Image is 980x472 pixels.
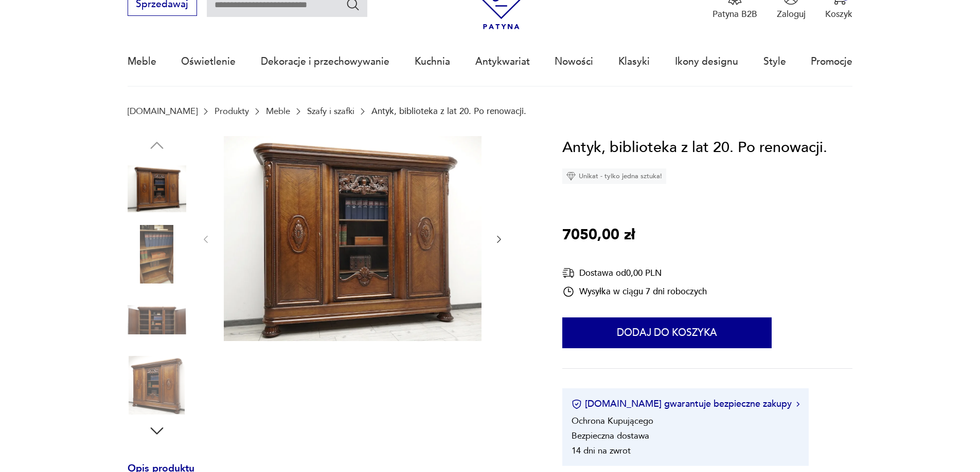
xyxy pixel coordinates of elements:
a: Antykwariat [475,38,530,85]
a: Sprzedawaj [128,1,197,9]
li: Ochrona Kupującego [572,415,653,427]
img: Ikona dostawy [562,267,575,279]
li: Bezpieczna dostawa [572,430,649,442]
a: Klasyki [618,38,650,85]
button: [DOMAIN_NAME] gwarantuje bezpieczne zakupy [572,398,799,410]
a: Oświetlenie [181,38,236,85]
a: Nowości [555,38,593,85]
li: 14 dni na zwrot [572,445,631,457]
a: Meble [266,106,290,116]
p: Zaloguj [777,8,806,20]
div: Dostawa od 0,00 PLN [562,267,707,279]
h1: Antyk, biblioteka z lat 20. Po renowacji. [562,136,827,160]
a: Promocje [811,38,852,85]
a: Produkty [215,106,249,116]
p: Koszyk [825,8,852,20]
img: Zdjęcie produktu Antyk, biblioteka z lat 20. Po renowacji. [224,136,482,341]
img: Zdjęcie produktu Antyk, biblioteka z lat 20. Po renowacji. [128,291,186,349]
p: 7050,00 zł [562,223,635,247]
p: Patyna B2B [712,8,757,20]
a: Szafy i szafki [307,106,354,116]
a: Dekoracje i przechowywanie [261,38,389,85]
img: Zdjęcie produktu Antyk, biblioteka z lat 20. Po renowacji. [128,225,186,284]
a: Style [763,38,786,85]
img: Ikona certyfikatu [572,399,582,409]
a: Meble [128,38,156,85]
div: Wysyłka w ciągu 7 dni roboczych [562,286,707,298]
img: Ikona diamentu [566,172,576,181]
img: Zdjęcie produktu Antyk, biblioteka z lat 20. Po renowacji. [128,160,186,218]
img: Ikona strzałki w prawo [796,402,799,407]
button: Dodaj do koszyka [562,317,772,348]
div: Unikat - tylko jedna sztuka! [562,168,666,184]
img: Zdjęcie produktu Antyk, biblioteka z lat 20. Po renowacji. [128,356,186,414]
p: Antyk, biblioteka z lat 20. Po renowacji. [371,106,526,116]
a: Ikony designu [675,38,738,85]
a: Kuchnia [415,38,450,85]
a: [DOMAIN_NAME] [128,106,198,116]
